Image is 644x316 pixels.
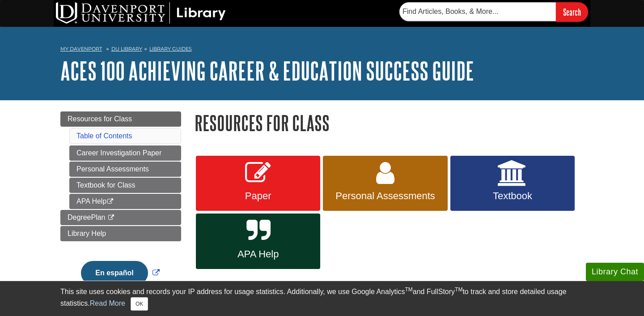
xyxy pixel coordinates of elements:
[69,145,181,161] a: Career Investigation Paper
[196,214,320,269] a: APA Help
[76,132,132,140] a: Table of Contents
[60,57,474,85] a: ACES 100 Achieving Career & Education Success Guide
[60,43,584,57] nav: breadcrumb
[81,261,148,285] button: En español
[60,286,584,311] div: This site uses cookies and records your IP address for usage statistics. Additionally, we use Goo...
[69,178,181,193] a: Textbook for Class
[203,190,314,202] span: Paper
[149,46,192,52] a: Library Guides
[69,194,181,209] a: APA Help
[195,111,584,134] h1: Resources for Class
[60,210,181,225] a: DegreePlan
[450,156,575,211] a: Textbook
[68,230,106,237] span: Library Help
[323,156,447,211] a: Personal Assessments
[111,46,142,52] a: DU Library
[68,115,132,123] span: Resources for Class
[330,190,441,202] span: Personal Assessments
[69,162,181,177] a: Personal Assessments
[79,269,161,277] a: Link opens in new window
[405,286,412,293] sup: TM
[60,45,102,53] a: My Davenport
[457,190,568,202] span: Textbook
[586,263,644,281] button: Library Chat
[399,2,588,21] form: Searches DU Library's articles, books, and more
[90,299,125,307] a: Read More
[556,2,588,21] input: Search
[106,199,114,205] i: This link opens in a new window
[399,2,556,21] input: Find Articles, Books, & More...
[60,226,181,241] a: Library Help
[196,156,320,211] a: Paper
[107,215,115,221] i: This link opens in a new window
[60,111,181,300] div: Guide Page Menu
[203,248,314,260] span: APA Help
[56,2,226,24] img: DU Library
[60,111,181,127] a: Resources for Class
[68,214,106,221] span: DegreePlan
[131,297,148,311] button: Close
[455,286,462,293] sup: TM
